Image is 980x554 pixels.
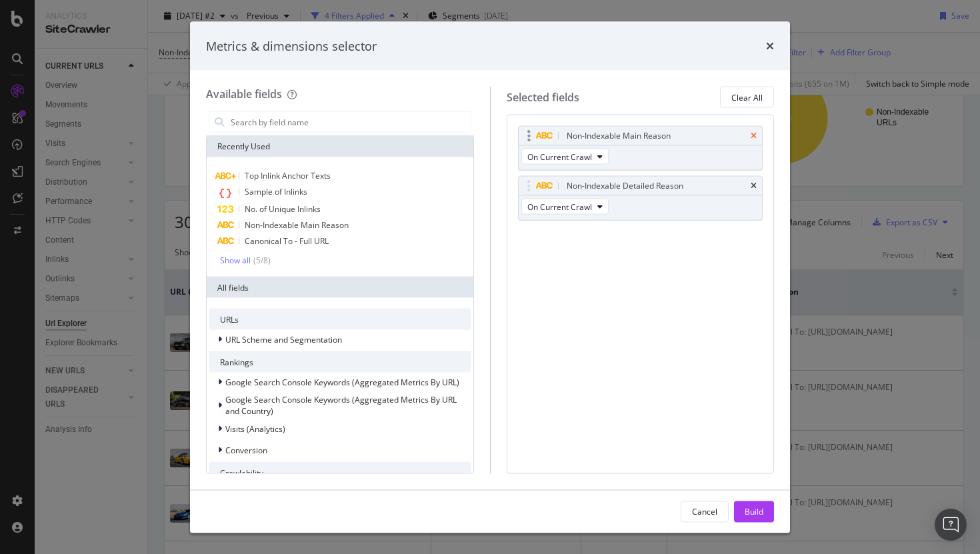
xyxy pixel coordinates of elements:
span: Conversion [225,444,267,455]
span: URL Scheme and Segmentation [225,333,342,345]
div: Show all [220,255,251,265]
div: Available fields [206,87,282,101]
span: Sample of Inlinks [245,186,307,197]
div: ( 5 / 8 ) [251,255,271,266]
div: Non-Indexable Main ReasontimesOn Current Crawl [518,126,763,171]
span: Google Search Console Keywords (Aggregated Metrics By URL and Country) [225,394,457,417]
div: times [766,37,774,55]
div: Build [745,505,763,517]
span: Non-Indexable Main Reason [245,219,349,231]
div: Selected fields [507,89,579,105]
div: times [751,182,757,190]
div: Non-Indexable Detailed ReasontimesOn Current Crawl [518,176,763,221]
div: Open Intercom Messenger [935,509,967,541]
div: All fields [207,277,473,298]
span: Google Search Console Keywords (Aggregated Metrics By URL) [225,376,459,387]
div: Clear All [731,91,763,103]
div: Non-Indexable Detailed Reason [567,179,683,193]
button: On Current Crawl [521,199,609,215]
div: Crawlability [209,462,471,483]
div: times [751,132,757,140]
div: Rankings [209,351,471,373]
button: Cancel [681,501,729,522]
span: On Current Crawl [527,201,592,212]
span: No. of Unique Inlinks [245,203,321,215]
button: On Current Crawl [521,149,609,165]
div: URLs [209,309,471,330]
button: Clear All [720,87,774,108]
input: Search by field name [229,112,471,132]
div: Metrics & dimensions selector [206,37,377,55]
span: Top Inlink Anchor Texts [245,170,331,181]
div: Recently Used [207,136,473,157]
span: Visits (Analytics) [225,423,285,434]
div: Non-Indexable Main Reason [567,129,671,143]
span: Canonical To - Full URL [245,235,329,247]
span: On Current Crawl [527,151,592,162]
div: modal [190,21,790,533]
button: Build [734,501,774,522]
div: Cancel [692,505,717,517]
